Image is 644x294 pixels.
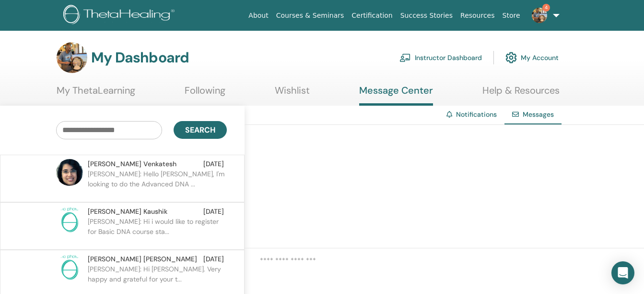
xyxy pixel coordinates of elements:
button: Search [174,121,227,139]
a: Following [185,85,225,103]
img: cog.svg [505,49,517,66]
img: default.jpg [532,8,547,23]
a: Courses & Seminars [272,7,348,24]
a: My Account [505,47,559,68]
img: logo.png [63,5,178,26]
h3: My Dashboard [91,49,189,66]
img: no-photo.png [56,207,83,233]
a: Store [499,7,524,24]
a: About [245,7,272,24]
img: default.jpg [57,42,87,73]
span: [DATE] [203,254,224,264]
span: [PERSON_NAME] Venkatesh [88,159,176,169]
a: My ThetaLearning [57,85,135,103]
span: [PERSON_NAME] Kaushik [88,207,167,217]
span: 4 [542,4,550,12]
a: Notifications [456,110,497,119]
img: no-photo.png [56,254,83,281]
a: Certification [348,7,396,24]
img: default.jpg [56,159,83,186]
span: [PERSON_NAME] [PERSON_NAME] [88,254,197,264]
a: Resources [457,7,499,24]
div: Open Intercom Messenger [611,261,634,284]
p: [PERSON_NAME]: Hi [PERSON_NAME]. Very happy and grateful for your t... [88,264,227,293]
a: Wishlist [275,85,310,103]
span: Search [185,125,215,135]
span: [DATE] [203,159,224,169]
span: [DATE] [203,207,224,217]
a: Instructor Dashboard [399,47,482,68]
p: [PERSON_NAME]: Hi i would like to register for Basic DNA course sta... [88,217,227,245]
p: [PERSON_NAME]: Hello [PERSON_NAME], I'm looking to do the Advanced DNA ... [88,169,227,198]
span: Messages [523,110,554,119]
a: Help & Resources [482,85,560,103]
a: Success Stories [397,7,457,24]
img: chalkboard-teacher.svg [399,53,411,62]
a: Message Center [359,85,433,106]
